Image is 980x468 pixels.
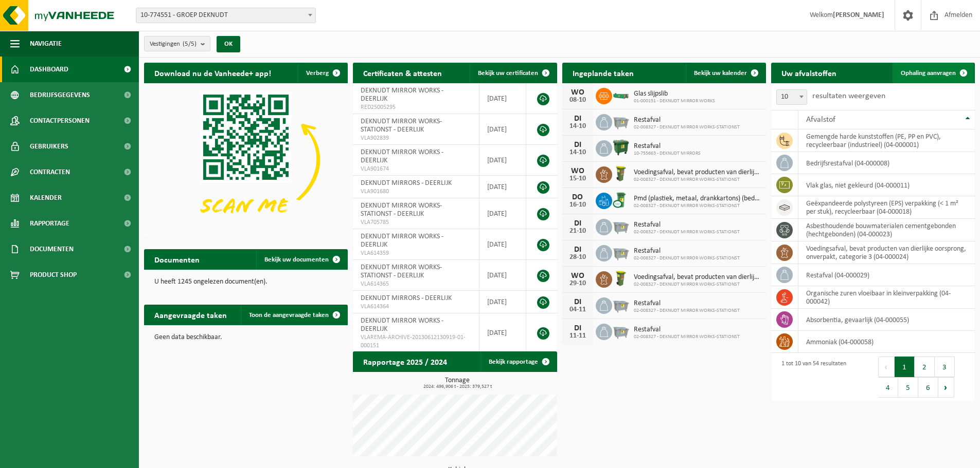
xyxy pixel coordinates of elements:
h2: Uw afvalstoffen [771,63,847,83]
button: 4 [878,377,898,398]
button: 6 [918,377,938,398]
button: Vestigingen(5/5) [144,36,210,51]
span: Restafval [634,142,701,151]
td: [DATE] [479,291,526,313]
span: 02-008327 - DEKNUDT MIRROR WORKS-STATIONST [634,255,740,261]
p: Geen data beschikbaar. [154,334,337,341]
span: VLA614359 [361,249,471,257]
div: DI [567,246,588,254]
span: Afvalstof [806,116,835,124]
span: Ophaling aanvragen [901,70,956,77]
span: Voedingsafval, bevat producten van dierlijke oorsprong, onverpakt, categorie 3 [634,273,761,282]
span: RED25005295 [361,103,471,111]
h2: Certificaten & attesten [353,63,452,83]
td: geëxpandeerde polystyreen (EPS) verpakking (< 1 m² per stuk), recycleerbaar (04-000018) [798,196,975,219]
span: 02-008327 - DEKNUDT MIRROR WORKS-STATIONST [634,308,740,314]
button: Previous [878,357,895,377]
label: resultaten weergeven [812,92,885,100]
td: [DATE] [479,145,526,176]
img: WB-0240-CU [612,191,630,209]
span: VLA614364 [361,303,471,311]
img: WB-2500-GAL-GY-01 [612,217,630,235]
div: WO [567,88,588,97]
span: VLA705785 [361,218,471,227]
button: Next [938,377,954,398]
span: VLA902839 [361,134,471,142]
h2: Aangevraagde taken [144,305,237,325]
td: vlak glas, niet gekleurd (04-000011) [798,174,975,196]
span: Pmd (plastiek, metaal, drankkartons) (bedrijven) [634,195,761,203]
td: voedingsafval, bevat producten van dierlijke oorsprong, onverpakt, categorie 3 (04-000024) [798,241,975,264]
span: Voedingsafval, bevat producten van dierlijke oorsprong, onverpakt, categorie 3 [634,169,761,177]
span: DEKNUDT MIRROR WORKS-STATIONST - DEERLIJK [361,202,442,218]
img: WB-0060-HPE-GN-50 [612,165,630,182]
span: Toon de aangevraagde taken [249,312,329,319]
td: [DATE] [479,198,526,229]
span: Dashboard [30,57,68,82]
span: 10 [776,89,807,105]
span: DEKNUDT MIRROR WORKS - DEERLIJK [361,148,443,164]
button: 3 [935,357,955,377]
div: 29-10 [567,280,588,287]
strong: [PERSON_NAME] [833,11,884,19]
div: 04-11 [567,306,588,313]
span: Product Shop [30,262,77,288]
span: Restafval [634,326,740,334]
span: Rapportage [30,211,69,236]
span: VLA901680 [361,188,471,196]
span: Contracten [30,159,70,185]
span: 10 [777,90,807,104]
button: Verberg [298,63,347,83]
button: 2 [915,357,935,377]
div: 11-11 [567,332,588,340]
img: HK-XC-10-GN-00 [612,90,630,100]
td: gemengde harde kunststoffen (PE, PP en PVC), recycleerbaar (industrieel) (04-000001) [798,129,975,152]
span: Verberg [306,70,329,77]
div: DI [567,324,588,332]
h2: Ingeplande taken [562,63,644,83]
span: Documenten [30,236,74,262]
span: DEKNUDT MIRROR WORKS-STATIONST - DEERLIJK [361,118,442,134]
div: 14-10 [567,123,588,130]
span: 02-008327 - DEKNUDT MIRROR WORKS-STATIONST [634,203,761,209]
span: Bekijk uw certificaten [478,70,538,77]
td: [DATE] [479,176,526,198]
a: Ophaling aanvragen [893,63,974,83]
td: [DATE] [479,114,526,145]
td: asbesthoudende bouwmaterialen cementgebonden (hechtgebonden) (04-000023) [798,219,975,241]
span: Glas slijpslib [634,90,715,98]
button: 1 [895,357,915,377]
a: Bekijk uw certificaten [470,63,556,83]
img: WB-1100-HPE-GN-01 [612,139,630,156]
span: 02-008327 - DEKNUDT MIRROR WORKS-STATIONST [634,177,761,183]
span: 02-008327 - DEKNUDT MIRROR WORKS-STATIONST [634,282,761,288]
div: 28-10 [567,254,588,261]
span: Gebruikers [30,134,68,159]
span: 10-774551 - GROEP DEKNUDT [136,8,315,23]
img: WB-2500-GAL-GY-01 [612,296,630,313]
img: WB-2500-GAL-GY-01 [612,113,630,130]
img: WB-2500-GAL-GY-01 [612,322,630,340]
div: 21-10 [567,228,588,235]
span: Kalender [30,185,62,211]
td: [DATE] [479,229,526,260]
span: Vestigingen [150,36,197,52]
div: 08-10 [567,97,588,104]
span: Contactpersonen [30,108,90,134]
a: Bekijk uw kalender [686,63,765,83]
span: Bekijk uw kalender [694,70,747,77]
img: WB-2500-GAL-GY-01 [612,244,630,261]
span: Restafval [634,247,740,255]
span: DEKNUDT MIRROR WORKS-STATIONST - DEERLIJK [361,264,442,279]
td: absorbentia, gevaarlijk (04-000055) [798,309,975,331]
span: Navigatie [30,31,62,57]
span: 2024: 496,906 t - 2025: 379,527 t [358,384,557,389]
span: VLA614365 [361,280,471,288]
td: restafval (04-000029) [798,264,975,286]
span: Restafval [634,221,740,229]
h2: Download nu de Vanheede+ app! [144,63,281,83]
td: [DATE] [479,260,526,291]
span: Restafval [634,299,740,308]
img: Download de VHEPlus App [144,83,348,236]
span: Bedrijfsgegevens [30,82,90,108]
